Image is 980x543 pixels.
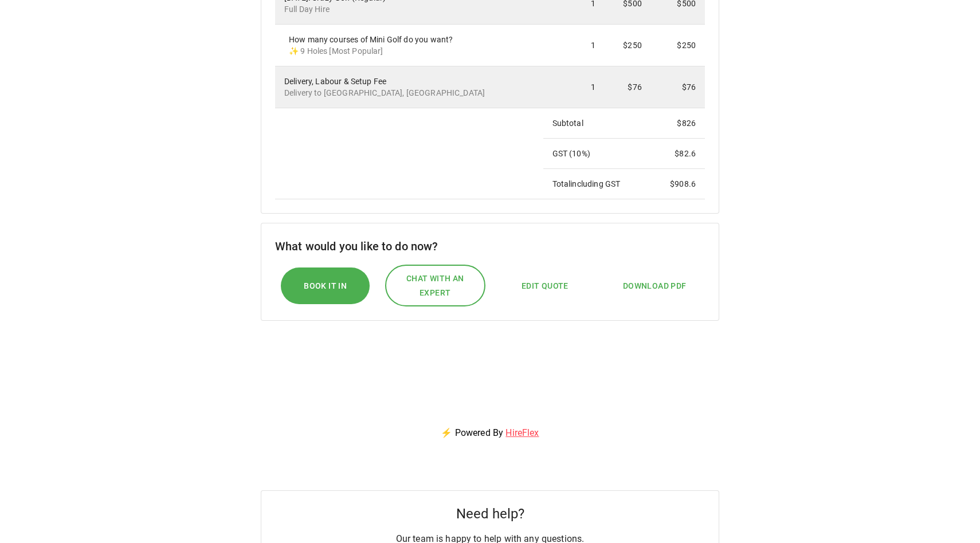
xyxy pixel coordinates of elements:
div: Delivery, Labour & Setup Fee [284,76,534,99]
td: 1 [543,66,605,108]
td: 1 [543,25,605,66]
td: $ 826 [651,108,705,139]
h6: What would you like to do now? [275,237,705,255]
td: $76 [651,66,705,108]
td: Total including GST [543,169,651,199]
button: Edit Quote [510,273,580,299]
td: GST ( 10 %) [543,139,651,169]
td: $ 908.6 [651,169,705,199]
td: $250 [651,25,705,66]
span: Edit Quote [522,279,569,293]
h5: Need help? [456,505,524,523]
span: Book it In [304,279,347,293]
span: Download PDF [623,279,687,293]
button: Book it In [281,267,370,305]
p: Full Day Hire [284,3,534,15]
span: Chat with an expert [398,271,473,300]
td: $ 82.6 [651,139,705,169]
td: $250 [605,25,650,66]
a: HireFlex [505,427,539,438]
p: ✨ 9 Holes [Most Popular] [289,45,534,57]
button: Download PDF [611,273,698,299]
p: Delivery to [GEOGRAPHIC_DATA], [GEOGRAPHIC_DATA] [284,87,534,99]
td: Subtotal [543,108,651,139]
td: $76 [605,66,650,108]
button: Chat with an expert [385,265,486,306]
div: How many courses of Mini Golf do you want? [289,34,534,57]
p: ⚡ Powered By [427,412,552,454]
